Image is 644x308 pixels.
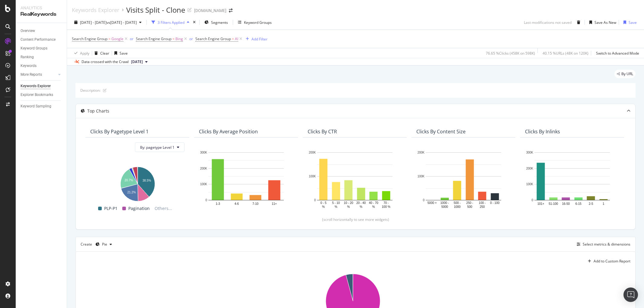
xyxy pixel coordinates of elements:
div: (scroll horizontally to see more widgets) [83,217,628,222]
div: Clicks By Inlinks [525,129,560,135]
div: Clicks By Content Size [416,129,466,135]
text: 20 - 40 [356,201,366,205]
text: 10 - 20 [344,201,354,205]
div: Add Filter [252,37,268,42]
div: Data crossed with the Crawl [82,59,129,65]
text: 70 - [383,201,389,205]
div: Keyword Groups [21,45,47,52]
div: Create [81,240,114,249]
text: 1-3 [216,202,220,205]
button: Add Filter [243,35,268,43]
a: Content Performance [21,37,62,43]
svg: A chart. [90,164,184,202]
text: 100 - [479,201,486,205]
svg: A chart. [308,149,402,209]
div: More Reports [21,71,42,78]
button: [DATE] [129,58,150,65]
div: A chart. [416,149,511,209]
div: 76.65 % Clicks ( 458K on 598K ) [486,51,535,56]
div: Select metrics & dimensions [583,242,630,247]
text: 0 - 100 [490,201,500,205]
text: 300K [200,151,207,154]
text: 1 [603,202,604,205]
svg: A chart. [199,149,293,209]
div: Clicks By Average Position [199,129,258,135]
button: Save [112,48,128,58]
div: Keyword Groups [244,20,272,25]
span: Pagination [128,205,150,212]
text: 100K [418,175,425,178]
div: Open Intercom Messenger [623,287,638,302]
span: Segments [211,20,228,25]
text: 21.2% [127,190,136,194]
text: 20.7% [124,178,133,182]
a: Ranking [21,54,62,60]
button: Save As New [587,17,616,27]
button: Save [621,17,637,27]
a: Overview [21,28,62,34]
div: Visits Split - Clone [126,5,185,15]
span: Search Engine Group [72,36,107,41]
text: % [360,205,362,208]
a: Explorer Bookmarks [21,92,62,98]
div: Overview [21,28,35,34]
div: legacy label [614,70,636,78]
div: Clear [100,51,109,56]
span: = [172,36,175,41]
a: Keyword Groups [21,45,62,52]
text: % [347,205,350,208]
span: 2025 May. 26th [131,59,143,65]
span: Others... [152,205,175,212]
span: PLP-P1 [104,205,117,212]
button: Select metrics & dimensions [574,241,630,248]
div: Pie [102,243,107,246]
text: 7-10 [252,202,258,205]
div: Keywords Explorer [72,7,119,13]
div: Top Charts [87,108,109,114]
button: Apply [72,48,89,58]
div: Clicks By pagetype Level 1 [90,129,149,135]
text: 200K [200,167,207,170]
text: 100 % [382,205,390,208]
text: 100K [200,183,207,186]
div: Save [120,51,128,56]
span: By: pagetype Level 1 [140,145,175,150]
text: 100K [526,183,533,186]
text: 51-100 [549,202,558,205]
text: 38.5% [143,179,151,182]
a: Keyword Sampling [21,103,62,110]
span: Google [111,35,123,43]
a: More Reports [21,71,56,78]
span: Search Engine Group [136,36,171,41]
div: Ranking [21,54,34,60]
text: 16-50 [562,202,570,205]
div: Save [629,20,637,25]
text: 200K [418,151,425,154]
text: 2-5 [589,202,593,205]
div: Explorer Bookmarks [21,92,53,98]
button: 3 Filters Applied [149,17,192,27]
div: Content Performance [21,37,56,43]
div: [DOMAIN_NAME] [194,8,226,14]
span: = [232,36,234,41]
button: Pie [93,240,114,249]
div: times [192,19,197,25]
button: [DATE] - [DATE]vs[DATE] - [DATE] [72,17,144,27]
div: Keyword Sampling [21,103,51,110]
text: 5000 + [428,201,437,205]
a: Keywords Explorer [21,83,62,89]
span: [DATE] - [DATE] [80,20,107,25]
text: 0 [423,198,425,202]
text: 6-15 [575,202,582,205]
text: 100K [309,175,316,178]
div: Keywords [21,63,37,69]
button: or [130,36,133,42]
button: Segments [202,17,230,27]
div: Keywords Explorer [21,83,51,89]
div: A chart. [525,149,619,209]
div: Clicks By CTR [308,129,337,135]
div: Apply [80,51,89,56]
text: 250 - [466,201,473,205]
button: Switch to Advanced Mode [594,48,639,58]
